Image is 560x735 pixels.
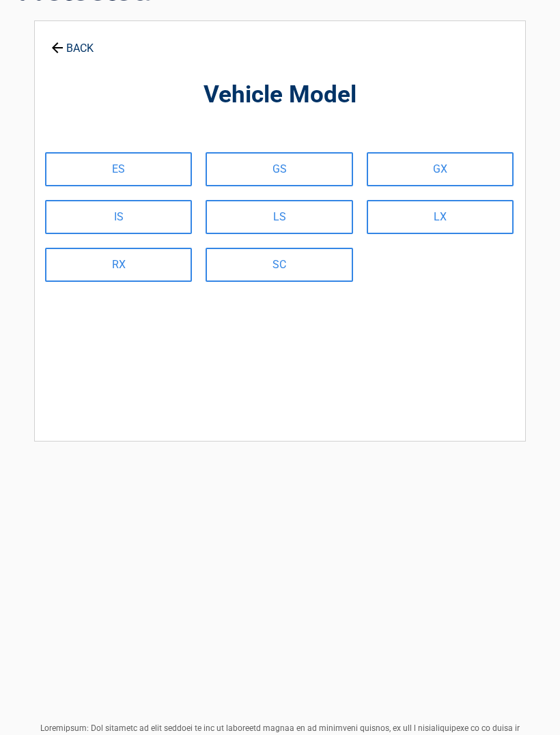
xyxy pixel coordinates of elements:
a: IS [45,200,192,234]
a: ES [45,152,192,186]
a: LS [206,200,352,234]
a: SC [206,248,352,282]
h2: Vehicle Model [42,79,518,111]
a: GX [367,152,514,186]
a: BACK [48,30,96,54]
a: LX [367,200,514,234]
a: RX [45,248,192,282]
a: GS [206,152,352,186]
